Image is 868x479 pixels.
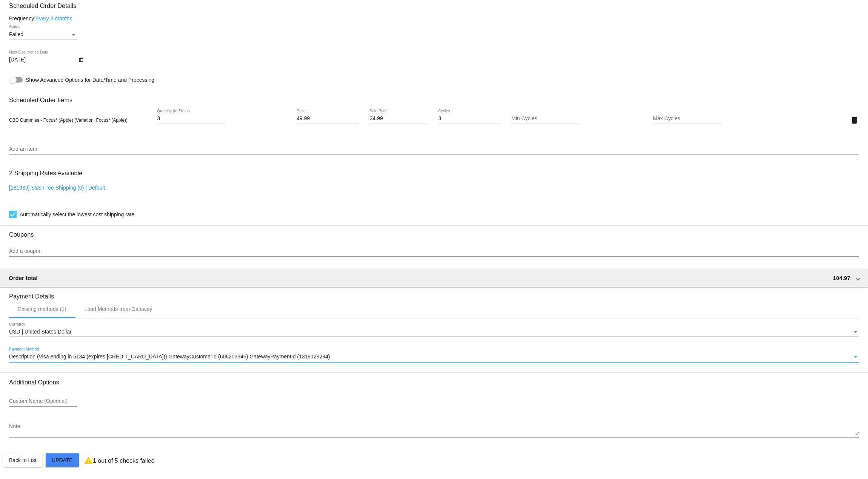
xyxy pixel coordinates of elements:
mat-icon: warning [84,456,93,465]
span: Description (Visa ending in 5134 (expires [CREDIT_CARD_DATA])) GatewayCustomerId (606203346) Gate... [9,354,330,360]
button: Open calendar [77,55,85,63]
h3: Scheduled Order Details [9,2,859,9]
span: USD | United States Dollar [9,329,71,335]
div: Frequency: [9,15,859,21]
div: Load Methods from Gateway [85,306,152,312]
a: [181939] S&S Free Shipping (0) | Default [9,185,105,191]
input: Cycles [438,116,500,122]
span: Show Advanced Options for Date/Time and Processing [26,76,154,84]
h3: 2 Shipping Rates Available [9,165,82,181]
button: Back to List [3,453,42,467]
h3: Scheduled Order Items [9,91,859,104]
mat-select: Currency [9,329,859,335]
button: Update [46,453,79,467]
input: Next Occurrence Date [9,57,77,63]
h3: Payment Details [9,287,859,300]
input: Custom Name (Optional) [9,398,77,404]
span: Failed [9,31,23,37]
mat-icon: delete [850,116,859,125]
mat-select: Payment Method [9,354,859,360]
span: 104.97 [833,275,850,281]
input: Price [297,116,359,122]
span: Update [52,457,73,463]
h3: Additional Options [9,379,859,386]
span: CBD Gummies - Focus* (Apple) (Variation: Focus* (Apple)) [9,118,128,123]
input: Add an item [9,146,859,152]
input: Add a coupon [9,248,859,254]
span: Automatically select the lowest cost shipping rate [20,210,134,219]
a: Every 3 months [35,15,72,21]
input: Max Cycles [653,116,721,122]
p: 1 out of 5 checks failed [93,458,155,464]
input: Sale Price [369,116,427,122]
input: Quantity (In Stock) [157,116,225,122]
div: Existing methods (1) [18,306,66,312]
h3: Coupons [9,225,859,238]
input: Min Cycles [511,116,579,122]
mat-select: Status [9,32,77,38]
span: Order total [9,275,38,281]
span: Back to List [9,457,36,463]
